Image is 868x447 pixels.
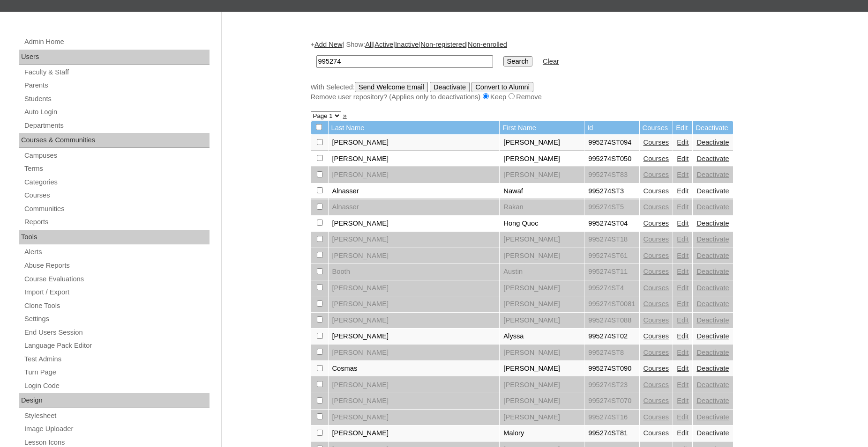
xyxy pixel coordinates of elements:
a: Courses [644,235,669,243]
td: Booth [329,264,500,280]
td: [PERSON_NAME] [500,361,584,377]
a: Non-enrolled [468,41,507,48]
td: 995274ST088 [584,313,639,329]
td: Edit [673,121,692,135]
a: Campuses [23,150,210,161]
td: Alnasser [329,183,500,199]
td: [PERSON_NAME] [500,248,584,264]
a: Categories [23,176,210,188]
a: Deactivate [696,429,729,437]
td: [PERSON_NAME] [329,280,500,296]
a: Deactivate [696,187,729,195]
td: [PERSON_NAME] [500,377,584,393]
a: Stylesheet [23,410,210,422]
a: Deactivate [696,252,729,259]
td: 995274ST81 [584,425,639,441]
td: [PERSON_NAME] [500,135,584,151]
td: Deactivate [693,121,733,135]
td: [PERSON_NAME] [329,135,500,151]
td: [PERSON_NAME] [500,232,584,248]
td: 995274ST3 [584,183,639,199]
a: Language Pack Editor [23,340,210,352]
div: With Selected: [311,82,775,102]
td: [PERSON_NAME] [500,410,584,425]
td: 995274ST61 [584,248,639,264]
td: 995274ST23 [584,377,639,393]
td: [PERSON_NAME] [329,296,500,312]
a: Edit [677,284,688,292]
a: Import / Export [23,286,210,298]
a: Edit [677,365,688,372]
td: 995274ST090 [584,361,639,377]
a: Edit [677,235,688,243]
a: Deactivate [696,349,729,356]
a: Deactivate [696,365,729,372]
a: Deactivate [696,139,729,146]
a: Edit [677,220,688,227]
a: Settings [23,313,210,325]
input: Search [503,56,532,66]
td: Id [584,121,639,135]
td: 995274ST5 [584,199,639,215]
a: Courses [644,413,669,421]
a: Edit [677,429,688,437]
td: 995274ST4 [584,280,639,296]
div: Users [19,50,210,65]
a: Course Evaluations [23,273,210,285]
input: Deactivate [430,82,470,92]
a: Courses [644,429,669,437]
a: Deactivate [696,171,729,178]
a: Deactivate [696,203,729,211]
a: Edit [677,187,688,195]
td: Last Name [329,121,500,135]
a: Edit [677,316,688,324]
td: [PERSON_NAME] [500,393,584,409]
a: Departments [23,120,210,132]
td: Malory [500,425,584,441]
input: Search [316,55,493,68]
a: Auto Login [23,106,210,118]
a: Courses [644,316,669,324]
a: » [343,112,347,119]
div: Tools [19,230,210,245]
td: 995274ST11 [584,264,639,280]
td: Hong Quoc [500,216,584,232]
a: Courses [644,284,669,292]
a: Faculty & Staff [23,66,210,78]
a: Abuse Reports [23,260,210,271]
a: Edit [677,155,688,162]
a: Deactivate [696,268,729,275]
a: Courses [644,365,669,372]
a: Edit [677,171,688,178]
td: [PERSON_NAME] [329,345,500,361]
td: [PERSON_NAME] [329,167,500,183]
a: Courses [23,190,210,201]
a: Edit [677,139,688,146]
td: [PERSON_NAME] [329,410,500,425]
td: 995274ST04 [584,216,639,232]
a: Deactivate [696,155,729,162]
input: Convert to Alumni [471,82,533,92]
td: Austin [500,264,584,280]
a: All [365,41,373,48]
a: Edit [677,332,688,340]
a: Add New [314,41,342,48]
td: [PERSON_NAME] [500,345,584,361]
a: Deactivate [696,235,729,243]
div: Design [19,393,210,408]
a: Courses [644,300,669,308]
a: Deactivate [696,284,729,292]
a: Deactivate [696,413,729,421]
a: Edit [677,349,688,356]
div: + | Show: | | | | [311,40,775,102]
a: Courses [644,155,669,162]
td: Nawaf [500,183,584,199]
td: [PERSON_NAME] [500,296,584,312]
td: Rakan [500,199,584,215]
a: Deactivate [696,381,729,388]
a: Reports [23,216,210,228]
td: [PERSON_NAME] [329,425,500,441]
td: [PERSON_NAME] [329,248,500,264]
td: [PERSON_NAME] [329,232,500,248]
a: Edit [677,397,688,404]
